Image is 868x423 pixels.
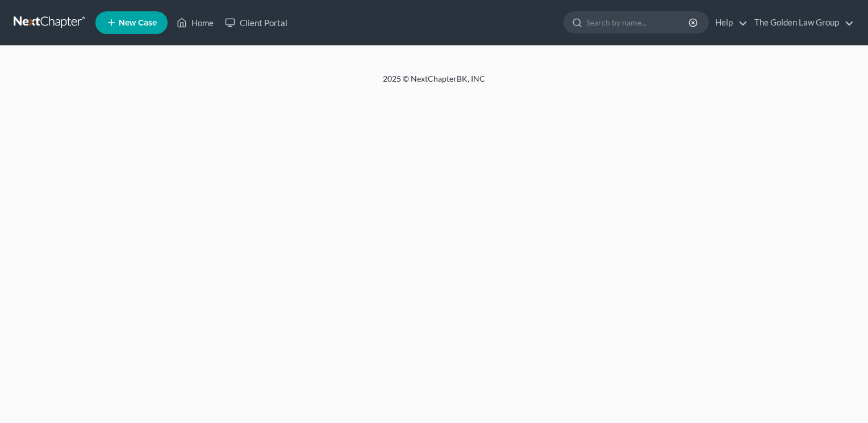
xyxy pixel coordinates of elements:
a: The Golden Law Group [749,12,854,33]
span: New Case [119,19,157,27]
a: Help [710,12,748,33]
div: 2025 © NextChapterBK, INC [110,73,758,94]
input: Search by name... [586,12,690,33]
a: Client Portal [219,12,293,33]
a: Home [171,12,219,33]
